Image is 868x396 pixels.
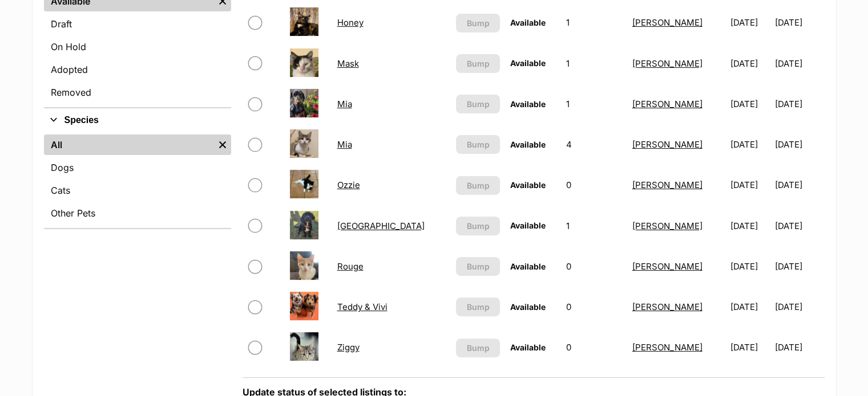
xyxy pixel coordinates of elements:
[562,3,627,42] td: 1
[632,301,703,312] a: [PERSON_NAME]
[44,203,231,223] a: Other Pets
[44,14,231,34] a: Draft
[467,98,490,110] span: Bump
[456,217,500,235] button: Bump
[337,139,352,150] a: Mia
[726,84,774,124] td: [DATE]
[726,125,774,164] td: [DATE]
[775,3,823,42] td: [DATE]
[510,302,546,312] span: Available
[337,99,352,109] a: Mia
[467,138,490,150] span: Bump
[214,134,231,155] a: Remove filter
[337,342,360,353] a: Ziggy
[562,165,627,205] td: 0
[775,165,823,205] td: [DATE]
[726,287,774,326] td: [DATE]
[456,297,500,316] button: Bump
[775,206,823,246] td: [DATE]
[510,18,546,27] span: Available
[510,221,546,230] span: Available
[456,135,500,154] button: Bump
[337,301,387,312] a: Teddy & Vivi
[337,179,360,190] a: Ozzie
[632,17,703,28] a: [PERSON_NAME]
[337,221,425,231] a: [GEOGRAPHIC_DATA]
[337,58,359,69] a: Mask
[467,301,490,313] span: Bump
[467,220,490,232] span: Bump
[44,82,231,103] a: Removed
[632,221,703,231] a: [PERSON_NAME]
[44,36,231,57] a: On Hold
[775,125,823,164] td: [DATE]
[467,260,490,272] span: Bump
[456,54,500,73] button: Bump
[44,59,231,80] a: Adopted
[456,14,500,32] button: Bump
[510,99,546,109] span: Available
[456,257,500,276] button: Bump
[632,179,703,190] a: [PERSON_NAME]
[775,328,823,367] td: [DATE]
[456,95,500,113] button: Bump
[726,3,774,42] td: [DATE]
[632,342,703,353] a: [PERSON_NAME]
[44,113,231,128] button: Species
[467,17,490,29] span: Bump
[726,328,774,367] td: [DATE]
[44,134,214,155] a: All
[562,247,627,286] td: 0
[510,58,546,68] span: Available
[632,261,703,272] a: [PERSON_NAME]
[726,165,774,205] td: [DATE]
[632,139,703,150] a: [PERSON_NAME]
[632,58,703,69] a: [PERSON_NAME]
[632,99,703,109] a: [PERSON_NAME]
[456,176,500,195] button: Bump
[726,206,774,246] td: [DATE]
[467,58,490,70] span: Bump
[562,287,627,326] td: 0
[562,84,627,124] td: 1
[467,342,490,354] span: Bump
[44,157,231,178] a: Dogs
[510,342,546,352] span: Available
[44,132,231,228] div: Species
[775,44,823,83] td: [DATE]
[726,247,774,286] td: [DATE]
[562,206,627,246] td: 1
[775,84,823,124] td: [DATE]
[510,140,546,149] span: Available
[337,261,364,272] a: Rouge
[467,179,490,191] span: Bump
[562,44,627,83] td: 1
[456,338,500,357] button: Bump
[562,125,627,164] td: 4
[775,287,823,326] td: [DATE]
[775,247,823,286] td: [DATE]
[726,44,774,83] td: [DATE]
[44,180,231,201] a: Cats
[337,17,364,28] a: Honey
[562,328,627,367] td: 0
[510,180,546,190] span: Available
[510,262,546,271] span: Available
